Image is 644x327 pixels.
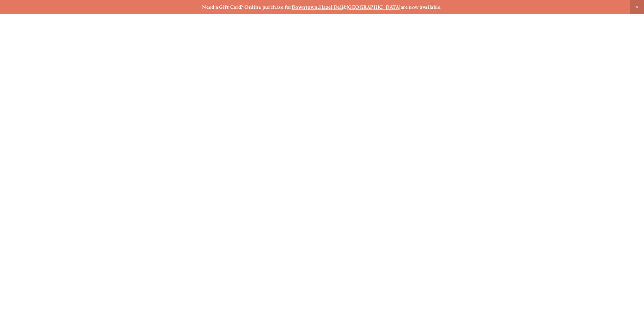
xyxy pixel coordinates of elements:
[202,4,292,10] strong: Need a Gift Card? Online purchase for
[319,4,343,10] a: Hazel Dell
[347,4,401,10] a: [GEOGRAPHIC_DATA]
[318,4,319,10] strong: ,
[343,4,347,10] strong: &
[292,4,318,10] a: Downtown
[401,4,442,10] strong: are now available.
